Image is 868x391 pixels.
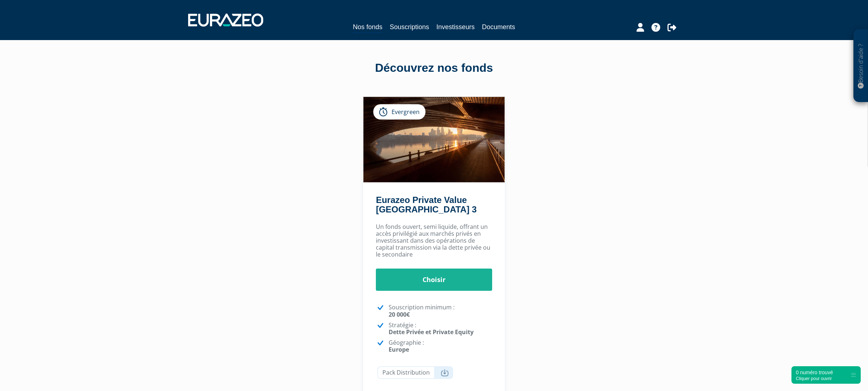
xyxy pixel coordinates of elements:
[373,104,425,120] div: Evergreen
[390,22,429,32] a: Souscriptions
[482,22,515,32] a: Documents
[376,195,476,214] a: Eurazeo Private Value [GEOGRAPHIC_DATA] 3
[226,60,642,77] div: Découvrez nos fonds
[857,33,865,99] p: Besoin d'aide ?
[389,345,409,353] strong: Europe
[389,328,474,336] strong: Dette Privée et Private Equity
[376,269,492,291] a: Choisir
[389,322,492,336] p: Stratégie :
[353,22,382,33] a: Nos fonds
[376,223,492,258] p: Un fonds ouvert, semi liquide, offrant un accès privilégié aux marchés privés en investissant dan...
[188,13,263,27] img: 1732889491-logotype_eurazeo_blanc_rvb.png
[363,97,505,182] img: Eurazeo Private Value Europe 3
[389,304,492,318] p: Souscription minimum :
[389,310,410,318] strong: 20 000€
[389,339,492,353] p: Géographie :
[436,22,475,32] a: Investisseurs
[377,366,453,379] a: Pack Distribution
